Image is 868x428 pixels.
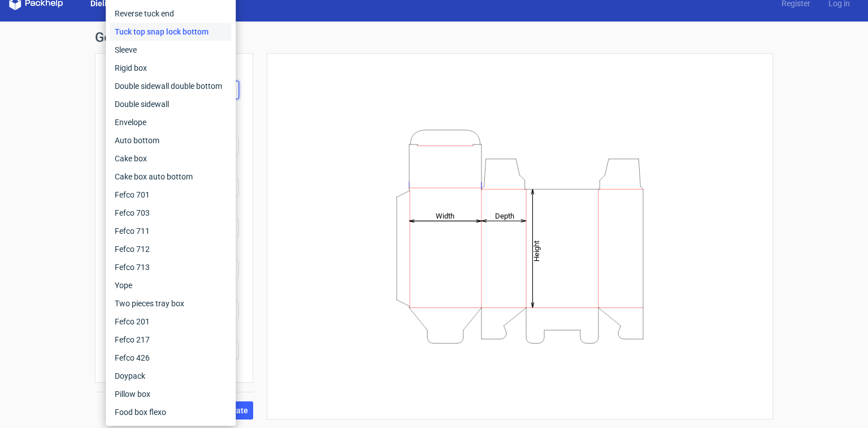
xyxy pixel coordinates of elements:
div: Fefco 703 [110,204,231,222]
div: Double sidewall [110,95,231,113]
div: Tuck top snap lock bottom [110,23,231,41]
div: Reverse tuck end [110,5,231,23]
tspan: Width [436,211,454,220]
div: Fefco 711 [110,222,231,240]
div: Auto bottom [110,131,231,149]
div: Double sidewall double bottom [110,77,231,95]
div: Sleeve [110,41,231,59]
div: Envelope [110,113,231,131]
div: Doypack [110,367,231,385]
h1: Generate new dieline [95,31,773,44]
div: Pillow box [110,385,231,403]
div: Food box flexo [110,403,231,421]
div: Rigid box [110,59,231,77]
div: Fefco 217 [110,331,231,349]
div: Cake box [110,149,231,168]
div: Fefco 426 [110,349,231,367]
tspan: Depth [495,211,514,220]
div: Fefco 712 [110,240,231,258]
tspan: Height [532,240,541,261]
div: Yope [110,276,231,294]
div: Fefco 713 [110,258,231,276]
div: Fefco 201 [110,313,231,331]
div: Cake box auto bottom [110,168,231,186]
div: Fefco 701 [110,186,231,204]
div: Two pieces tray box [110,294,231,313]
